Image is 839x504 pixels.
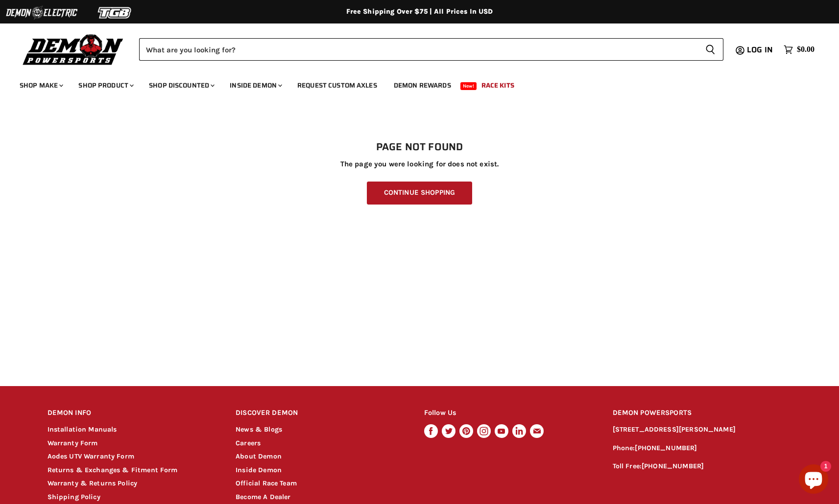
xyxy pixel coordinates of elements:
[48,402,217,425] h2: DEMON INFO
[642,462,704,470] a: [PHONE_NUMBER]
[12,71,812,95] ul: Main menu
[424,402,594,425] h2: Follow Us
[71,75,140,95] a: Shop Product
[48,452,134,460] a: Aodes UTV Warranty Form
[78,3,152,22] img: TGB Logo 2
[236,493,290,501] a: Become A Dealer
[474,75,522,95] a: Race Kits
[236,439,261,447] a: Careers
[460,82,477,90] span: New!
[697,38,723,61] button: Search
[48,141,792,153] h1: Page not found
[779,43,819,57] a: $0.00
[796,464,831,496] inbox-online-store-chat: Shopify online store chat
[48,479,138,487] a: Warranty & Returns Policy
[613,443,792,454] p: Phone:
[743,46,779,54] a: Log in
[139,38,697,61] input: Search
[386,75,458,95] a: Demon Rewards
[48,160,792,168] p: The page you were looking for does not exist.
[12,75,69,95] a: Shop Make
[367,182,472,205] a: Continue Shopping
[28,7,812,16] div: Free Shipping Over $75 | All Prices In USD
[613,461,792,472] p: Toll Free:
[635,444,697,452] a: [PHONE_NUMBER]
[236,452,282,460] a: About Demon
[797,45,815,54] span: $0.00
[48,439,98,447] a: Warranty Form
[613,402,792,425] h2: DEMON POWERSPORTS
[48,493,100,501] a: Shipping Policy
[236,479,297,487] a: Official Race Team
[290,75,384,95] a: Request Custom Axles
[5,3,78,22] img: Demon Electric Logo 2
[236,425,282,434] a: News & Blogs
[236,402,406,425] h2: DISCOVER DEMON
[139,38,723,61] form: Product
[747,44,773,56] span: Log in
[222,75,288,95] a: Inside Demon
[48,466,178,474] a: Returns & Exchanges & Fitment Form
[236,466,282,474] a: Inside Demon
[142,75,220,95] a: Shop Discounted
[48,425,117,434] a: Installation Manuals
[613,424,792,435] p: [STREET_ADDRESS][PERSON_NAME]
[20,32,127,67] img: Demon Powersports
